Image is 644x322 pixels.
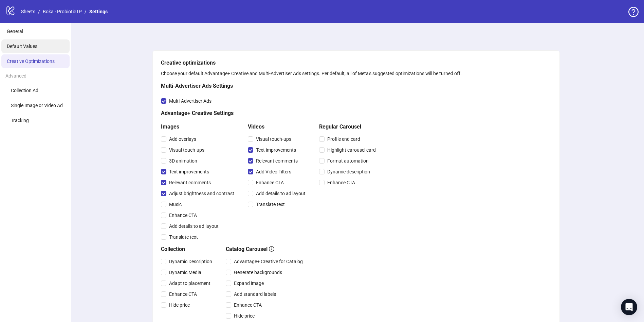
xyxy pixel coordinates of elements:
span: question-circle [628,7,639,17]
span: Profile end card [325,135,363,143]
span: Dynamic description [325,168,373,175]
h5: Advantage+ Creative Settings [161,109,379,117]
span: Add overlays [166,135,199,143]
span: Add Video Filters [253,168,294,175]
span: Relevant comments [166,179,214,186]
h5: Collection [161,245,215,253]
span: Tracking [11,118,29,123]
span: Multi-Advertiser Ads [166,97,214,105]
span: Add details to ad layout [253,190,308,197]
span: Single Image or Video Ad [11,103,63,108]
span: Adjust brightness and contrast [166,190,237,197]
span: General [7,29,23,34]
span: Dynamic Media [166,269,204,276]
span: Enhance CTA [166,211,200,219]
span: Adapt to placement [166,279,213,287]
li: / [85,8,87,15]
span: Enhance CTA [253,179,287,186]
h5: Creative optimizations [161,59,551,67]
span: 3D animation [166,157,200,165]
span: Visual touch-ups [166,146,207,154]
div: Open Intercom Messenger [621,299,637,315]
a: Boka - ProbioticTP [41,8,83,15]
h5: Videos [248,123,308,131]
h5: Images [161,123,237,131]
span: Hide price [231,312,257,320]
span: Enhance CTA [325,179,358,186]
span: Text improvements [166,168,212,175]
span: Default Values [7,44,37,49]
span: Text improvements [253,146,299,154]
span: Enhance CTA [231,301,264,309]
a: Settings [88,8,109,15]
h5: Catalog Carousel [226,245,306,253]
a: Sheets [20,8,37,15]
span: Highlight carousel card [325,146,379,154]
span: Generate backgrounds [231,269,285,276]
span: Enhance CTA [166,290,200,298]
h5: Regular Carousel [319,123,379,131]
span: Relevant comments [253,157,300,165]
span: Visual touch-ups [253,135,294,143]
div: Choose your default Advantage+ Creative and Multi-Advertiser Ads settings. Per default, all of Me... [161,70,551,77]
h5: Multi-Advertiser Ads Settings [161,82,379,90]
span: Hide price [166,301,192,309]
span: Add standard labels [231,290,279,298]
span: Expand image [231,279,266,287]
span: Music [166,201,184,208]
span: Collection Ad [11,88,38,93]
span: Format automation [325,157,371,165]
span: Translate text [253,201,288,208]
li: / [38,8,40,15]
span: Advantage+ Creative for Catalog [231,258,306,265]
span: Add details to ad layout [166,222,221,230]
span: Translate text [166,233,201,241]
span: Dynamic Description [166,258,215,265]
span: Creative Optimizations [7,58,55,64]
span: info-circle [269,246,274,252]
